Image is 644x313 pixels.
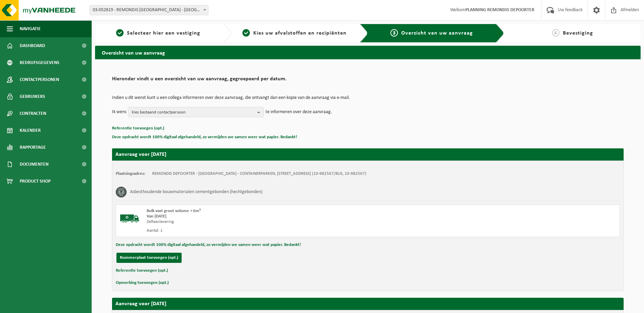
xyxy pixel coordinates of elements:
button: Referentie toevoegen (opt.) [112,124,164,133]
button: Deze opdracht wordt 100% digitaal afgehandeld, zo vermijden we samen weer wat papier. Bedankt! [112,133,297,142]
span: Kies bestaand contactpersoon [132,107,255,118]
span: Overzicht van uw aanvraag [401,30,473,36]
span: Kalender [20,122,41,139]
span: 2 [242,29,250,37]
span: 03-052819 - REMONDIS WEST-VLAANDEREN - OOSTENDE [90,5,208,15]
button: Opmerking toevoegen (opt.) [116,278,169,287]
span: 4 [552,29,559,37]
div: Aantal: 1 [147,228,395,233]
strong: Plaatsingsadres: [116,171,145,176]
strong: Aanvraag voor [DATE] [115,301,166,307]
h2: Overzicht van uw aanvraag [95,46,641,59]
div: Zelfaanlevering [147,219,395,225]
p: te informeren over deze aanvraag. [265,107,332,117]
span: Contactpersonen [20,71,59,88]
span: Bedrijfsgegevens [20,54,59,71]
span: Rapportage [20,139,46,156]
span: Dashboard [20,37,45,54]
button: Referentie toevoegen (opt.) [116,266,168,275]
a: 1Selecteer hier een vestiging [98,29,218,37]
h3: Asbesthoudende bouwmaterialen cementgebonden (hechtgebonden) [130,187,262,197]
strong: Van [DATE] [147,214,166,218]
p: Indien u dit wenst kunt u een collega informeren over deze aanvraag, die ontvangt dan een kopie v... [112,96,624,100]
span: Contracten [20,105,46,122]
span: Bevestiging [563,30,593,36]
span: Bulk vast groot volume > 6m³ [147,209,201,213]
span: Selecteer hier een vestiging [127,30,200,36]
span: Kies uw afvalstoffen en recipiënten [253,30,347,36]
button: Nummerplaat toevoegen (opt.) [116,253,182,263]
strong: PLANNING REMONDIS DEPOORTER [465,7,534,13]
p: Ik wens [112,107,126,117]
td: REMONDIS DEPOORTER - [GEOGRAPHIC_DATA] - CONTAINERPARKEN, [STREET_ADDRESS] (10-982567/BUS, 10-982... [152,171,366,176]
span: Product Shop [20,173,51,190]
img: BL-SO-LV.png [119,208,140,229]
span: 1 [116,29,124,37]
span: Gebruikers [20,88,45,105]
span: Documenten [20,156,49,173]
strong: Aanvraag voor [DATE] [115,152,166,157]
span: 3 [390,29,398,37]
span: 03-052819 - REMONDIS WEST-VLAANDEREN - OOSTENDE [90,5,208,15]
a: 2Kies uw afvalstoffen en recipiënten [235,29,354,37]
button: Kies bestaand contactpersoon [128,107,264,117]
span: Navigatie [20,20,41,37]
button: Deze opdracht wordt 100% digitaal afgehandeld, zo vermijden we samen weer wat papier. Bedankt! [116,241,301,249]
h2: Hieronder vindt u een overzicht van uw aanvraag, gegroepeerd per datum. [112,76,624,85]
